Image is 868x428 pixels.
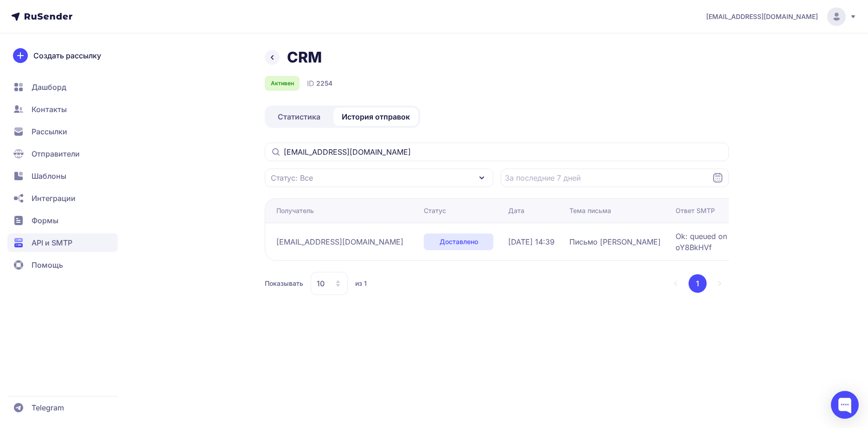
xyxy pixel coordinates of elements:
[32,193,76,204] span: Интеграции
[32,215,58,226] span: Формы
[424,206,446,215] div: Статус
[265,279,303,288] span: Показывать
[7,398,118,417] a: Telegram
[32,82,66,93] span: Дашборд
[706,12,818,21] span: [EMAIL_ADDRESS][DOMAIN_NAME]
[689,274,707,293] button: 1
[271,80,294,87] span: Активен
[32,104,67,115] span: Контакты
[271,172,313,183] span: Статус: Все
[276,206,314,215] div: Получатель
[287,48,322,67] h1: CRM
[508,236,555,247] span: [DATE] 14:39
[355,279,367,288] span: из 1
[32,148,80,159] span: Отправители
[317,278,325,289] span: 10
[32,237,72,248] span: API и SMTP
[33,50,101,61] span: Создать рассылку
[342,111,410,122] span: История отправок
[32,402,64,413] span: Telegram
[267,107,332,126] a: Статистика
[440,237,478,246] span: Доставлено
[333,107,418,126] a: История отправок
[501,169,729,187] input: Datepicker input
[278,111,320,122] span: Статистика
[265,143,729,161] input: Поиск
[32,126,67,137] span: Рассылки
[316,79,332,88] span: 2254
[276,236,403,247] span: [EMAIL_ADDRESS][DOMAIN_NAME]
[569,236,661,247] span: Письмо [PERSON_NAME]
[676,206,715,215] div: Ответ SMTP
[307,78,332,89] div: ID
[32,170,66,182] span: Шаблоны
[32,259,63,271] span: Помощь
[569,206,611,215] div: Тема письма
[508,206,524,215] div: Дата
